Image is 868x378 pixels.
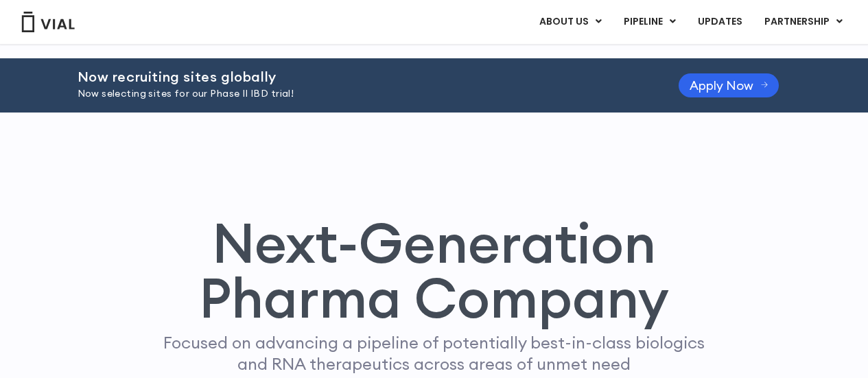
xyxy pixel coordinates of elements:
[690,80,753,91] span: Apply Now
[78,86,644,102] p: Now selecting sites for our Phase II IBD trial!
[753,10,854,34] a: PARTNERSHIPMenu Toggle
[528,10,612,34] a: ABOUT USMenu Toggle
[687,10,753,34] a: UPDATES
[21,12,75,32] img: Vial Logo
[158,332,711,375] p: Focused on advancing a pipeline of potentially best-in-class biologics and RNA therapeutics acros...
[78,69,644,84] h2: Now recruiting sites globally
[137,215,731,325] h1: Next-Generation Pharma Company
[679,73,779,97] a: Apply Now
[613,10,686,34] a: PIPELINEMenu Toggle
